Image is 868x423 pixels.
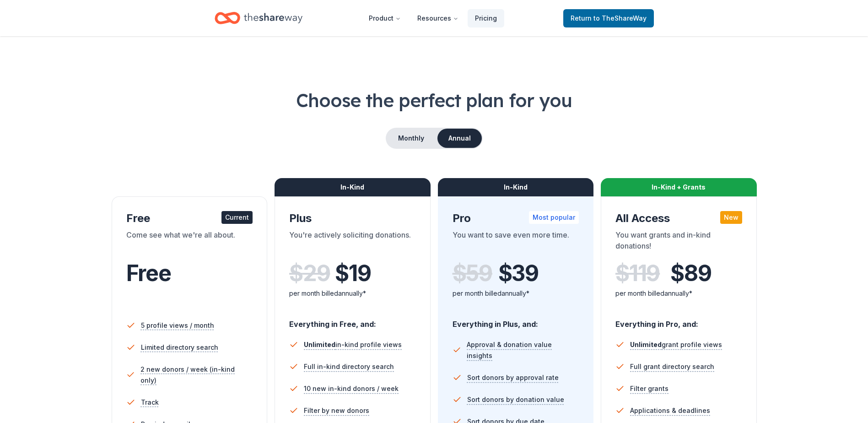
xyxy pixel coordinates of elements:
span: Unlimited [630,341,662,348]
nav: Main [361,7,504,29]
span: Return [571,13,647,24]
span: Applications & deadlines [630,405,710,416]
div: You want grants and in-kind donations! [615,229,742,255]
span: grant profile views [630,341,722,348]
span: Sort donors by donation value [467,394,564,405]
span: $ 19 [335,260,371,286]
a: Pricing [468,9,504,27]
div: In-Kind [438,178,594,196]
div: In-Kind [275,178,431,196]
span: Free [126,260,171,287]
div: You want to save even more time. [453,229,579,255]
span: Approval & donation value insights [467,339,579,361]
span: 10 new in-kind donors / week [304,383,399,394]
div: per month billed annually* [453,288,579,299]
div: per month billed annually* [289,288,416,299]
div: Plus [289,211,416,226]
div: You're actively soliciting donations. [289,229,416,255]
span: 2 new donors / week (in-kind only) [140,364,253,386]
button: Annual [437,129,482,148]
span: 5 profile views / month [141,320,214,331]
div: Most popular [529,211,579,224]
span: $ 39 [498,260,539,286]
span: Full grant directory search [630,361,714,372]
button: Resources [410,9,466,27]
div: Everything in Pro, and: [615,311,742,330]
span: Filter grants [630,383,669,394]
div: In-Kind + Grants [601,178,757,196]
a: Home [215,7,302,29]
a: Returnto TheShareWay [563,9,654,27]
div: Come see what we're all about. [126,229,253,255]
div: Everything in Free, and: [289,311,416,330]
span: in-kind profile views [304,341,402,348]
div: New [720,211,742,224]
span: Limited directory search [141,342,218,353]
button: Product [361,9,408,27]
button: Monthly [387,129,436,148]
div: Pro [453,211,579,226]
span: Sort donors by approval rate [467,372,559,383]
div: Current [221,211,253,224]
span: Filter by new donors [304,405,369,416]
span: to TheShareWay [593,14,647,22]
div: All Access [615,211,742,226]
div: Everything in Plus, and: [453,311,579,330]
span: Unlimited [304,341,335,348]
span: $ 89 [670,260,711,286]
span: Full in-kind directory search [304,361,394,372]
span: Track [141,397,159,408]
div: Free [126,211,253,226]
div: per month billed annually* [615,288,742,299]
h1: Choose the perfect plan for you [37,87,831,113]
